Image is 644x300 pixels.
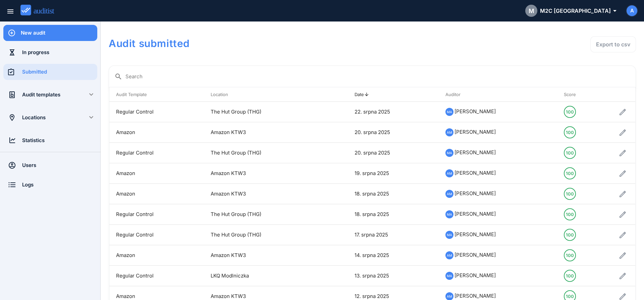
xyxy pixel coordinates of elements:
[520,3,621,19] button: MM2C [GEOGRAPHIC_DATA]
[348,87,439,102] th: Date: Sorted descending. Activate to remove sorting.
[630,7,634,15] span: A
[109,266,204,286] td: Regular Control
[3,87,78,103] a: Audit templates
[566,188,574,199] div: 100
[348,122,439,143] td: 20. srpna 2025
[447,211,452,218] span: MA
[454,170,496,176] span: [PERSON_NAME]
[348,184,439,204] td: 18. srpna 2025
[566,106,574,117] div: 100
[109,245,204,266] td: Amazon
[626,5,638,17] button: A
[566,168,574,179] div: 100
[566,250,574,261] div: 100
[454,252,496,258] span: [PERSON_NAME]
[323,87,348,102] th: : Not sorted.
[204,184,323,204] td: Amazon KTW3
[588,87,635,102] th: : Not sorted.
[204,266,323,286] td: LKQ Modlniczka
[566,270,574,281] div: 100
[3,177,97,193] a: Logs
[447,252,452,259] span: AM
[21,29,97,37] div: New audit
[22,162,97,169] div: Users
[529,6,534,15] span: M
[454,108,496,115] span: [PERSON_NAME]
[348,163,439,184] td: 19. srpna 2025
[454,149,496,156] span: [PERSON_NAME]
[566,147,574,158] div: 100
[204,122,323,143] td: Amazon KTW3
[454,211,496,217] span: [PERSON_NAME]
[447,149,452,157] span: MA
[454,231,496,238] span: [PERSON_NAME]
[454,293,496,299] span: [PERSON_NAME]
[557,87,588,102] th: Score: Not sorted. Activate to sort ascending.
[109,122,204,143] td: Amazon
[454,272,496,278] span: [PERSON_NAME]
[109,204,204,225] td: Regular Control
[566,209,574,220] div: 100
[109,184,204,204] td: Amazon
[204,87,323,102] th: Location: Not sorted. Activate to sort ascending.
[109,36,425,50] h1: Audit submitted
[447,293,452,300] span: AM
[22,49,97,56] div: In progress
[3,44,97,60] a: In progress
[22,137,97,144] div: Statistics
[22,68,97,76] div: Submitted
[6,7,14,15] i: menu
[204,204,323,225] td: The Hut Group (THG)
[3,132,97,148] a: Statistics
[204,143,323,163] td: The Hut Group (THG)
[566,229,574,240] div: 100
[447,190,452,198] span: AM
[20,5,60,16] img: auditist_logo_new.svg
[348,245,439,266] td: 14. srpna 2025
[22,114,78,121] div: Locations
[87,113,95,121] i: keyboard_arrow_down
[348,143,439,163] td: 20. srpna 2025
[348,225,439,245] td: 17. srpna 2025
[3,64,97,80] a: Submitted
[109,87,204,102] th: Audit Template: Not sorted. Activate to sort ascending.
[109,102,204,122] td: Regular Control
[447,170,452,177] span: AM
[566,127,574,138] div: 100
[447,231,452,239] span: MA
[454,190,496,197] span: [PERSON_NAME]
[447,108,452,116] span: MA
[348,266,439,286] td: 13. srpna 2025
[439,87,557,102] th: Auditor: Not sorted. Activate to sort ascending.
[109,163,204,184] td: Amazon
[525,5,616,17] div: M2C [GEOGRAPHIC_DATA]
[596,40,630,48] div: Export to csv
[204,163,323,184] td: Amazon KTW3
[114,73,122,81] i: search
[204,245,323,266] td: Amazon KTW3
[348,102,439,122] td: 22. srpna 2025
[454,129,496,135] span: [PERSON_NAME]
[22,91,78,98] div: Audit templates
[109,143,204,163] td: Regular Control
[87,90,95,98] i: keyboard_arrow_down
[109,225,204,245] td: Regular Control
[3,157,97,173] a: Users
[3,110,78,126] a: Locations
[22,181,97,188] div: Logs
[447,272,452,280] span: MA
[590,36,636,52] button: Export to csv
[447,129,452,136] span: AM
[204,225,323,245] td: The Hut Group (THG)
[611,7,616,15] i: arrow_drop_down_outlined
[364,92,369,97] i: arrow_upward
[348,204,439,225] td: 18. srpna 2025
[125,71,630,82] input: Search
[204,102,323,122] td: The Hut Group (THG)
